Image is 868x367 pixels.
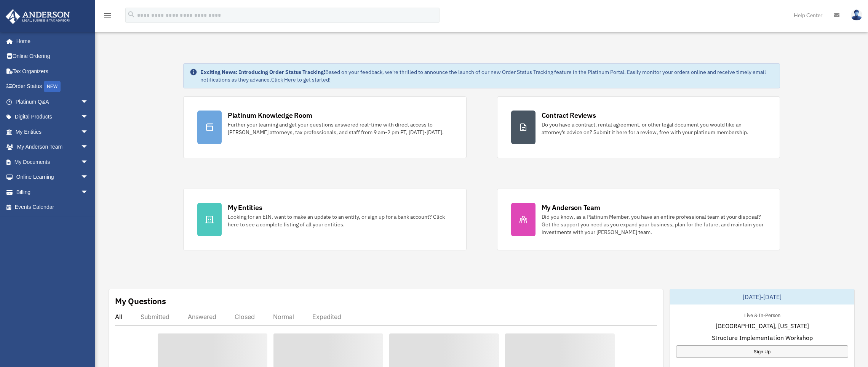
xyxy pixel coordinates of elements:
[5,170,100,185] a: Online Learningarrow_drop_down
[228,203,262,212] div: My Entities
[115,295,166,307] div: My Questions
[542,203,600,212] div: My Anderson Team
[44,81,61,92] div: NEW
[542,121,766,136] div: Do you have a contract, rental agreement, or other legal document you would like an attorney's ad...
[81,124,96,140] span: arrow_drop_down
[5,154,100,170] a: My Documentsarrow_drop_down
[81,94,96,110] span: arrow_drop_down
[188,313,216,321] div: Answered
[851,10,862,21] img: User Pic
[235,313,255,321] div: Closed
[5,109,100,125] a: Digital Productsarrow_drop_down
[81,154,96,170] span: arrow_drop_down
[312,313,341,321] div: Expedited
[228,213,452,228] div: Looking for an EIN, want to make an update to an entity, or sign up for a bank account? Click her...
[497,189,780,250] a: My Anderson Team Did you know, as a Platinum Member, you have an entire professional team at your...
[103,13,112,20] a: menu
[676,345,848,358] a: Sign Up
[228,121,452,136] div: Further your learning and get your questions answered real-time with direct access to [PERSON_NAM...
[670,289,854,304] div: [DATE]-[DATE]
[81,184,96,200] span: arrow_drop_down
[115,313,122,321] div: All
[200,69,325,75] strong: Exciting News: Introducing Order Status Tracking!
[5,94,100,109] a: Platinum Q&Aarrow_drop_down
[5,64,100,79] a: Tax Organizers
[271,76,331,83] a: Click Here to get started!
[497,96,780,158] a: Contract Reviews Do you have a contract, rental agreement, or other legal document you would like...
[228,111,312,120] div: Platinum Knowledge Room
[542,111,596,120] div: Contract Reviews
[738,311,786,319] div: Live & In-Person
[3,9,72,24] img: Anderson Advisors Platinum Portal
[103,11,112,20] i: menu
[5,49,100,64] a: Online Ordering
[5,34,96,49] a: Home
[5,139,100,155] a: My Anderson Teamarrow_drop_down
[542,213,766,236] div: Did you know, as a Platinum Member, you have an entire professional team at your disposal? Get th...
[5,200,100,215] a: Events Calendar
[5,124,100,139] a: My Entitiesarrow_drop_down
[81,170,96,185] span: arrow_drop_down
[183,189,467,250] a: My Entities Looking for an EIN, want to make an update to an entity, or sign up for a bank accoun...
[5,184,100,200] a: Billingarrow_drop_down
[273,313,294,321] div: Normal
[141,313,169,321] div: Submitted
[200,68,774,83] div: Based on your feedback, we're thrilled to announce the launch of our new Order Status Tracking fe...
[81,109,96,125] span: arrow_drop_down
[712,333,813,342] span: Structure Implementation Workshop
[183,96,467,158] a: Platinum Knowledge Room Further your learning and get your questions answered real-time with dire...
[5,79,100,95] a: Order StatusNEW
[127,10,136,19] i: search
[81,139,96,155] span: arrow_drop_down
[716,321,809,330] span: [GEOGRAPHIC_DATA], [US_STATE]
